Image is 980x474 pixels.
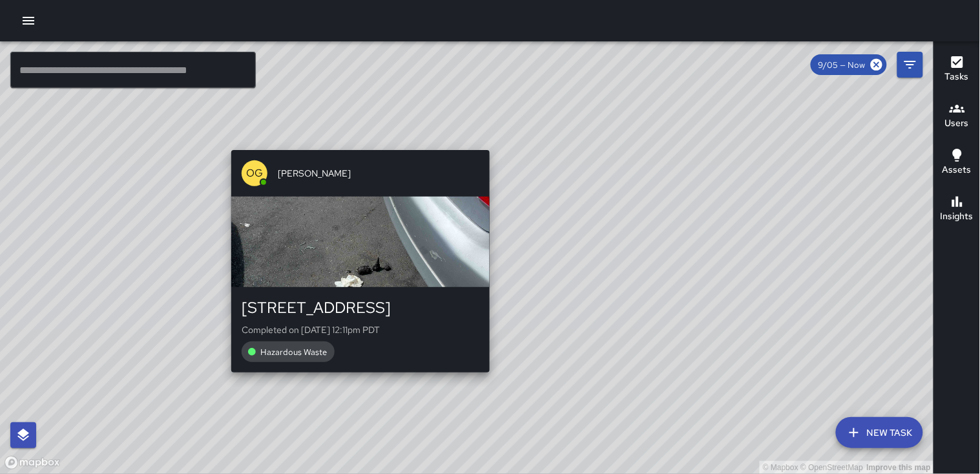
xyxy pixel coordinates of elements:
[934,47,980,93] button: Tasks
[945,70,969,84] h6: Tasks
[934,186,980,233] button: Insights
[934,93,980,140] button: Users
[242,323,479,336] p: Completed on [DATE] 12:11pm PDT
[811,59,873,70] span: 9/05 — Now
[897,52,923,78] button: Filters
[246,166,263,181] p: OG
[943,163,972,177] h6: Assets
[253,347,335,358] span: Hazardous Waste
[278,167,479,180] span: [PERSON_NAME]
[242,297,479,318] div: [STREET_ADDRESS]
[945,116,969,131] h6: Users
[836,417,923,448] button: New Task
[934,140,980,186] button: Assets
[941,210,974,224] h6: Insights
[231,150,490,372] button: OG[PERSON_NAME][STREET_ADDRESS]Completed on [DATE] 12:11pm PDTHazardous Waste
[811,54,887,75] div: 9/05 — Now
